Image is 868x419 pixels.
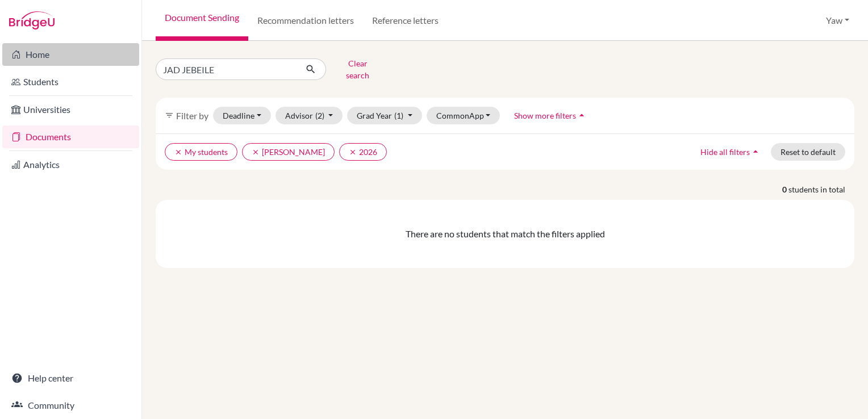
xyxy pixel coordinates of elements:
span: students in total [788,183,854,195]
span: (1) [394,111,403,120]
button: Hide all filtersarrow_drop_up [691,143,771,161]
i: arrow_drop_up [576,110,587,121]
span: Hide all filters [700,147,750,157]
a: Analytics [2,153,139,176]
button: clearMy students [165,143,237,161]
button: Reset to default [771,143,845,161]
a: Students [2,70,139,93]
button: Yaw [821,10,854,31]
button: CommonApp [427,107,500,124]
a: Documents [2,125,139,148]
button: Deadline [213,107,271,124]
button: clear[PERSON_NAME] [242,143,335,161]
a: Universities [2,98,139,121]
i: clear [349,148,357,156]
a: Home [2,43,139,66]
strong: 0 [782,183,788,195]
i: clear [174,148,182,156]
button: Show more filtersarrow_drop_up [504,107,597,124]
i: filter_list [165,111,174,120]
div: There are no students that match the filters applied [160,227,850,241]
span: Show more filters [514,111,576,120]
a: Community [2,394,139,417]
img: Bridge-U [9,11,55,30]
button: clear2026 [339,143,387,161]
span: Filter by [176,110,208,121]
span: (2) [315,111,324,120]
input: Find student by name... [156,58,297,80]
i: clear [252,148,260,156]
i: arrow_drop_up [750,146,761,157]
button: Clear search [326,55,389,84]
a: Help center [2,367,139,389]
button: Grad Year(1) [347,107,422,124]
button: Advisor(2) [276,107,343,124]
